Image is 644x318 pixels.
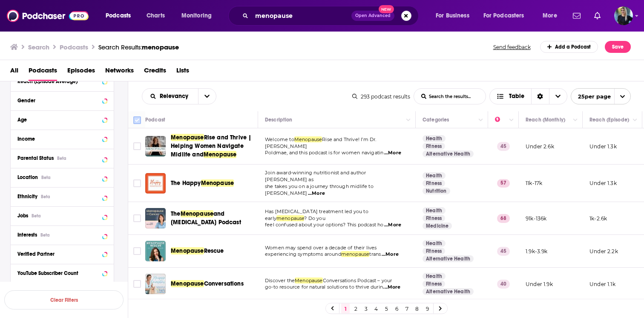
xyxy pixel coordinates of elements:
button: Send feedback [491,43,533,51]
p: Under 1.3k [589,179,617,187]
img: The Happy Menopause [145,173,166,194]
div: Reach (Episode) [589,115,629,125]
a: Menopause Rescue [145,241,166,261]
div: Description [265,115,292,125]
span: menopause [276,215,305,221]
span: Episodes [67,64,95,81]
p: Under 2.6k [526,143,554,150]
span: Discover the [265,278,295,283]
button: Parental StatusBeta [17,153,107,163]
a: Fitness [423,248,445,254]
span: Jobs [17,213,28,219]
img: User Profile [614,6,633,25]
div: Reach (Episode Average) [17,78,100,84]
a: Alternative Health [423,255,474,262]
p: 45 [497,142,510,150]
button: Income [17,133,107,144]
div: Search Results: [98,43,179,51]
a: All [10,64,18,81]
div: Reach (Monthly) [526,115,565,125]
span: Table [509,93,524,99]
p: 91k-136k [526,215,546,222]
p: 11k-17k [526,179,542,187]
button: Show profile menu [614,6,633,25]
h3: Search [28,43,49,51]
a: Nutrition [423,188,450,194]
button: Age [17,114,107,125]
p: 57 [497,179,510,188]
button: Column Actions [403,115,414,125]
span: Location [17,174,38,180]
span: Credits [144,64,166,81]
span: Parental Status [17,155,54,161]
button: Clear Filters [4,290,124,309]
span: she takes you on a journey through midlife to [PERSON_NAME] [265,183,374,196]
div: Categories [423,115,449,125]
span: Podcasts [106,10,131,22]
span: Menopause [171,134,204,141]
span: Charts [147,10,165,22]
span: ...More [308,190,325,197]
span: 25 per page [571,90,611,103]
a: Health [423,135,446,142]
button: open menu [100,9,142,23]
a: Fitness [423,143,445,150]
a: Fitness [423,180,445,187]
button: open menu [142,93,198,99]
a: Networks [105,64,134,81]
a: 5 [382,304,391,314]
button: open menu [478,9,537,23]
div: Beta [32,213,41,219]
span: Conversations Podcast – your [323,278,392,283]
span: Rise and Thrive! I’m Dr. [PERSON_NAME] [265,136,376,149]
p: 45 [497,247,510,255]
button: open menu [430,9,480,23]
a: The HappyMenopause [171,179,234,188]
a: Add a Podcast [540,41,598,53]
a: 1 [341,304,350,314]
span: Has [MEDICAL_DATA] treatment led you to early [265,208,368,221]
button: Gender [17,95,107,106]
button: Column Actions [476,115,486,125]
span: ...More [382,251,399,258]
span: Menopause [171,247,204,254]
span: New [379,5,394,13]
span: ...More [384,222,401,228]
a: MenopauseRescue [171,247,224,255]
p: 68 [497,214,510,223]
button: Open AdvancedNew [351,11,394,21]
button: YouTube Subscriber Count [17,268,107,278]
span: For Podcasters [483,10,524,22]
span: Women may spend over a decade of their lives [265,245,377,251]
span: Lists [176,64,189,81]
a: Health [423,273,446,280]
a: Podcasts [29,64,57,81]
div: Income [17,136,100,142]
div: YouTube Subscriber Count [17,270,100,276]
a: Alternative Health [423,288,474,295]
span: trans [369,251,381,257]
span: Toggle select row [133,214,141,222]
div: Search podcasts, credits, & more... [236,6,427,26]
a: TheMenopauseand [MEDICAL_DATA] Podcast [171,210,255,227]
h3: Podcasts [60,43,88,51]
a: Show notifications dropdown [591,9,604,23]
button: open menu [175,9,223,23]
div: Beta [41,175,51,180]
button: LocationBeta [17,172,107,182]
a: 6 [392,304,401,314]
span: Welcome to [265,136,294,142]
div: Verified Partner [17,251,100,257]
a: Medicine [423,223,452,229]
a: 9 [423,304,431,314]
a: 2 [351,304,360,314]
button: Column Actions [570,115,581,125]
a: Health [423,172,446,179]
p: 1.9k-3.9k [526,248,548,255]
a: Health [423,240,446,247]
span: ? Do you [304,215,325,221]
button: open menu [537,9,568,23]
a: 8 [413,304,421,314]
